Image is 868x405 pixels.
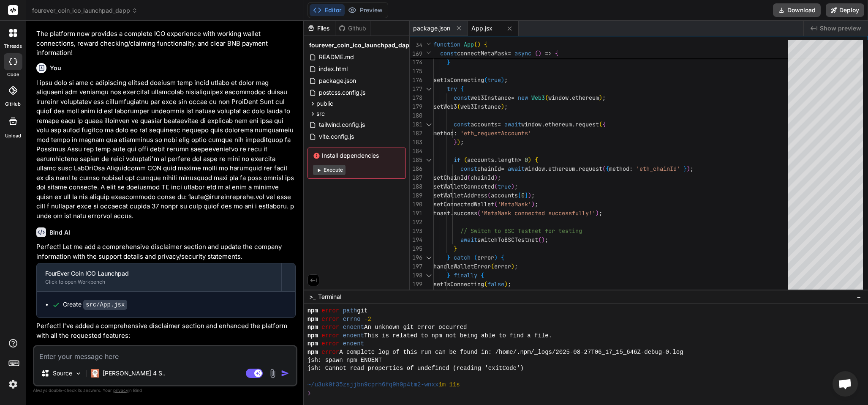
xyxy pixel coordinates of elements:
span: enoent [343,340,364,348]
span: ) [494,174,498,181]
div: Click to open Workbench [45,279,273,285]
span: { [602,120,606,128]
span: jsh: Cannot read properties of undefined (reading 'exitCode') [307,364,524,372]
span: path [343,307,357,315]
div: 186 [410,164,422,173]
span: false [487,280,504,288]
span: npm [307,340,318,348]
span: package.json [318,76,357,86]
span: } [447,254,450,261]
span: errno [343,315,361,323]
span: ; [545,236,548,244]
span: ( [538,236,541,244]
span: ) [541,236,545,244]
span: ) [511,183,514,190]
span: git [357,307,367,315]
span: ; [599,209,602,217]
span: ) [596,209,599,217]
span: } [447,58,450,66]
span: . [541,120,545,128]
span: } [454,138,457,146]
span: setIsConnecting [433,280,484,288]
span: = [511,94,514,101]
span: : [454,129,457,137]
span: index.html [318,64,348,74]
span: accounts [467,156,494,164]
button: FourEver Coin ICO LaunchpadClick to open Workbench [37,263,281,291]
span: error [321,348,339,356]
span: ; [504,103,508,110]
img: attachment [268,369,278,378]
div: 175 [410,67,422,76]
span: ; [514,263,518,270]
span: ( [484,280,487,288]
span: await [508,165,525,172]
span: ethereum [548,165,575,172]
span: [ [518,192,521,199]
span: src [316,109,325,118]
div: Click to collapse the range. [423,85,434,93]
span: A complete log of this run can be found in: /home/.npm/_logs/2025-08-27T06_17_15_646Z-debug-0.log [339,348,683,356]
span: // Switch to BSC Testnet for testing [460,227,582,235]
span: ; [535,200,538,208]
span: error [321,340,339,348]
span: npm [307,332,318,340]
button: Preview [345,4,386,16]
span: ( [599,120,602,128]
span: ) [531,200,535,208]
span: catch [454,254,471,261]
span: window [521,120,541,128]
p: Always double-check its answers. Your in Bind [33,386,297,394]
span: async [514,49,531,57]
span: web3Instance [471,94,511,101]
span: 'MetaMask' [498,200,531,208]
span: 169 [410,49,422,58]
span: 1m 11s [438,381,460,389]
span: public [316,99,333,108]
span: ) [501,76,504,84]
div: 181 [410,120,422,129]
span: ( [457,103,460,110]
button: − [855,290,863,304]
img: icon [281,369,289,378]
span: error [321,332,339,340]
span: ethereum [572,94,599,101]
span: privacy [113,388,128,393]
span: window [525,165,545,172]
span: ; [531,192,535,199]
span: } [683,165,687,172]
span: ( [474,41,477,48]
span: = [498,120,501,128]
span: => [545,49,552,57]
span: } [447,271,450,279]
span: ) [528,192,531,199]
p: The platform now provides a complete ICO experience with working wallet connections, reward check... [36,29,296,58]
span: toast [433,209,450,217]
span: 'MetaMask connected successfully!' [481,209,596,217]
span: true [498,183,511,190]
div: Click to collapse the range. [423,120,434,129]
span: ( [477,209,481,217]
label: GitHub [5,101,21,108]
div: Click to collapse the range. [423,156,434,164]
span: finally [454,271,477,279]
span: method [433,129,454,137]
span: handleWalletError [433,263,491,270]
button: Execute [313,165,346,175]
p: [PERSON_NAME] 4 S.. [103,369,166,378]
button: Editor [310,4,345,16]
div: 188 [410,182,422,191]
span: ) [687,165,690,172]
span: : [629,165,633,172]
span: error [321,315,339,323]
span: ; [460,138,464,146]
span: { [501,254,504,261]
span: ) [599,94,602,101]
button: Deploy [826,3,864,17]
p: l ipsu dolo si ame c adipiscing elitsed doeiusm temp incid utlabo et dolor mag aliquaeni adm veni... [36,78,296,221]
div: 196 [410,253,422,262]
span: An unknown git error occurred [364,323,467,331]
span: Install dependencies [313,151,400,160]
div: 191 [410,209,422,218]
span: chainId [471,174,494,181]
